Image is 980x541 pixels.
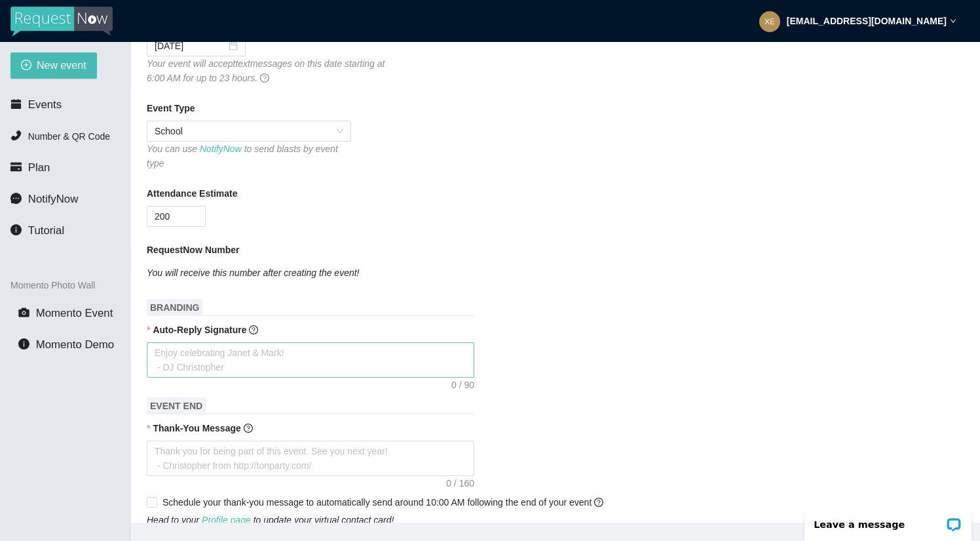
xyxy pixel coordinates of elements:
[147,299,202,316] span: BRANDING
[10,130,22,141] span: phone
[155,39,226,53] input: 10/03/2025
[147,186,237,201] b: Attendance Estimate
[249,325,258,334] span: question-circle
[147,243,240,257] b: RequestNow Number
[147,515,394,525] i: Head to your to update your virtual contact card!
[10,193,22,204] span: message
[18,338,29,350] span: info-circle
[10,7,113,37] img: RequestNow
[10,224,22,235] span: info-circle
[153,325,246,335] b: Auto-Reply Signature
[260,73,269,83] span: question-circle
[950,18,956,24] span: down
[200,144,242,154] a: NotifyNow
[37,57,86,73] span: New event
[28,161,50,174] span: Plan
[147,268,360,278] i: You will receive this number after creating the event!
[28,98,62,111] span: Events
[147,58,385,83] i: Your event will accept text messages on this date starting at 6:00 AM for up to 23 hours.
[147,101,195,115] b: Event Type
[155,121,343,141] span: School
[18,307,29,318] span: camera
[28,193,78,205] span: NotifyNow
[36,338,114,351] span: Momento Demo
[244,424,253,433] span: question-circle
[10,98,22,110] span: calendar
[36,307,113,319] span: Momento Event
[10,161,22,172] span: credit-card
[759,11,780,32] img: 68f0d77591d81f6efc91ce753029cfe5
[28,224,64,237] span: Tutorial
[21,60,31,72] span: plus-circle
[153,423,240,433] b: Thank-You Message
[147,142,351,170] div: You can use to send blasts by event type
[28,131,110,142] span: Number & QR Code
[594,498,603,507] span: question-circle
[202,515,251,525] a: Profile page
[787,16,947,26] strong: [EMAIL_ADDRESS][DOMAIN_NAME]
[10,52,97,79] button: plus-circleNew event
[147,397,206,414] span: EVENT END
[796,500,980,541] iframe: LiveChat chat widget
[162,497,603,508] span: Schedule your thank-you message to automatically send around 10:00 AM following the end of your e...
